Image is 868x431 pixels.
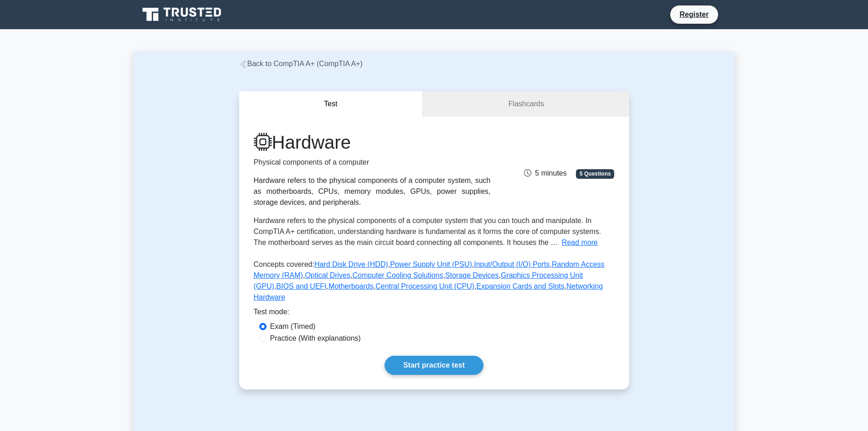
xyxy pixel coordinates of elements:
span: 5 Questions [576,169,614,178]
div: Hardware refers to the physical components of a computer system, such as motherboards, CPUs, memo... [254,175,491,208]
a: BIOS and UEFI [276,282,326,290]
span: 5 minutes [524,169,566,177]
a: Power Supply Unit (PSU) [390,260,472,268]
label: Exam (Timed) [270,321,316,332]
a: Flashcards [423,91,629,117]
a: Start practice test [385,356,483,375]
a: Motherboards [329,282,374,290]
span: Hardware refers to the physical components of a computer system that you can touch and manipulate... [254,217,601,246]
a: Back to CompTIA A+ (CompTIA A+) [239,60,363,68]
a: Input/Output (I/O) Ports [474,260,550,268]
h1: Hardware [254,131,491,153]
button: Test [239,91,423,117]
button: Read more [562,237,598,248]
a: Central Processing Unit (CPU) [375,282,474,290]
a: Hard Disk Drive (HDD) [314,260,388,268]
label: Practice (With explanations) [270,333,361,344]
a: Optical Drives [305,271,350,279]
a: Computer Cooling Solutions [352,271,443,279]
a: Expansion Cards and Slots [477,282,565,290]
a: Register [674,9,714,20]
p: Physical components of a computer [254,157,491,168]
a: Storage Devices [445,271,498,279]
div: Test mode: [254,306,615,321]
p: Concepts covered: , , , , , , , , , , , , [254,259,615,306]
